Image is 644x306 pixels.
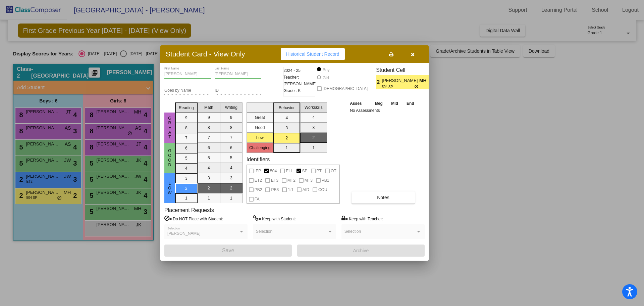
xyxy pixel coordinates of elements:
span: 504 [270,167,277,175]
td: No Assessments [348,107,419,114]
span: PB2 [255,186,262,194]
h3: Student Card - View Only [166,50,245,58]
span: ELL [286,167,293,175]
span: [DEMOGRAPHIC_DATA] [323,85,368,93]
span: [PERSON_NAME] [382,77,419,84]
label: Identifiers [247,156,270,163]
span: MH [419,77,429,84]
span: 2 [429,78,434,86]
span: Teacher: [PERSON_NAME] [283,74,317,87]
span: 2 [376,78,382,86]
span: SP [302,167,308,175]
span: ET3 [271,176,278,184]
span: Low [167,181,173,195]
label: Placement Requests [164,207,214,213]
span: Good [167,148,173,167]
span: [PERSON_NAME] [167,231,201,236]
label: = Keep with Teacher: [341,215,383,222]
span: Great [167,116,173,139]
label: = Do NOT Place with Student: [164,215,223,222]
span: Notes [377,195,389,200]
span: MT2 [287,176,296,184]
span: ET2 [255,176,262,184]
span: 1:1 [288,186,293,194]
div: Girl [322,75,329,81]
th: End [402,100,418,107]
button: Notes [352,191,415,204]
span: 504 SP [382,84,415,89]
div: Boy [322,67,330,73]
th: Beg [371,100,387,107]
span: Archive [353,248,369,253]
span: FA [255,195,260,203]
h3: Student Cell [376,67,434,73]
span: COU [318,186,327,194]
span: Save [222,248,234,253]
button: Archive [297,245,425,257]
button: Historical Student Record [281,48,345,60]
span: PB1 [322,176,329,184]
input: goes by name [164,88,211,93]
span: PT [317,167,322,175]
span: IEP [255,167,261,175]
span: OT [331,167,336,175]
span: Historical Student Record [286,51,339,57]
span: AID [303,186,309,194]
span: PB3 [271,186,279,194]
span: MT3 [305,176,313,184]
label: = Keep with Student: [253,215,296,222]
span: 2024 - 25 [283,67,301,74]
span: Grade : K [283,87,301,94]
th: Mid [387,100,402,107]
th: Asses [348,100,371,107]
button: Save [164,245,292,257]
